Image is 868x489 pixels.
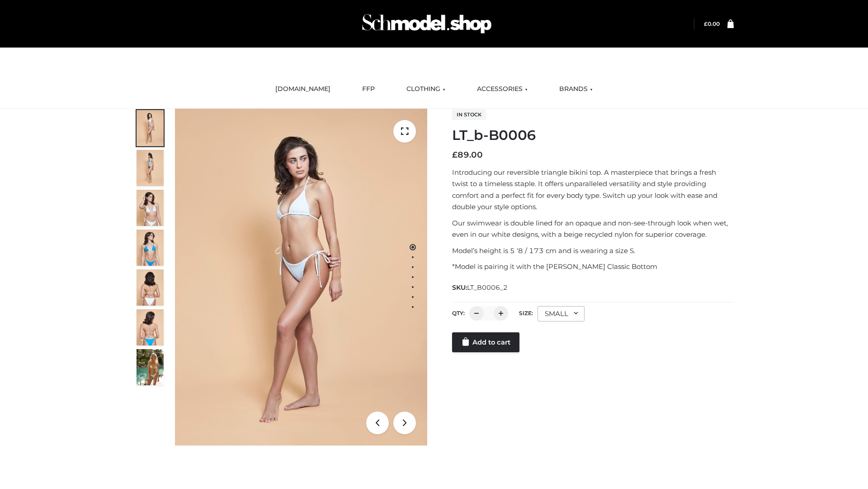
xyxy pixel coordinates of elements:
[355,79,382,99] a: FFP
[137,150,164,186] img: ArielClassicBikiniTop_CloudNine_AzureSky_OW114ECO_2-scaled.jpg
[452,167,734,213] p: Introducing our reversible triangle bikini top. A masterpiece that brings a fresh twist to a time...
[137,349,164,385] img: Arieltop_CloudNine_AzureSky2.jpg
[552,79,599,99] a: BRANDS
[137,110,164,146] img: ArielClassicBikiniTop_CloudNine_AzureSky_OW114ECO_1-scaled.jpg
[538,306,585,321] div: SMALL
[704,20,720,27] a: £0.00
[452,310,465,316] label: QTY:
[137,269,164,306] img: ArielClassicBikiniTop_CloudNine_AzureSky_OW114ECO_7-scaled.jpg
[137,309,164,345] img: ArielClassicBikiniTop_CloudNine_AzureSky_OW114ECO_8-scaled.jpg
[452,150,458,160] span: £
[175,109,427,446] img: LT_b-B0006
[452,282,509,293] span: SKU:
[704,20,708,27] span: £
[704,20,720,27] bdi: 0.00
[470,79,534,99] a: ACCESSORIES
[452,332,519,352] a: Add to cart
[269,79,337,99] a: [DOMAIN_NAME]
[400,79,452,99] a: CLOTHING
[452,245,734,257] p: Model’s height is 5 ‘8 / 173 cm and is wearing a size S.
[467,283,508,292] span: LT_B0006_2
[452,261,734,273] p: *Model is pairing it with the [PERSON_NAME] Classic Bottom
[137,190,164,226] img: ArielClassicBikiniTop_CloudNine_AzureSky_OW114ECO_3-scaled.jpg
[519,310,533,316] label: Size:
[452,127,734,144] h1: LT_b-B0006
[452,150,483,160] bdi: 89.00
[359,6,495,42] img: Schmodel Admin 964
[452,109,486,120] span: In stock
[137,230,164,266] img: ArielClassicBikiniTop_CloudNine_AzureSky_OW114ECO_4-scaled.jpg
[452,217,734,240] p: Our swimwear is double lined for an opaque and non-see-through look when wet, even in our white d...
